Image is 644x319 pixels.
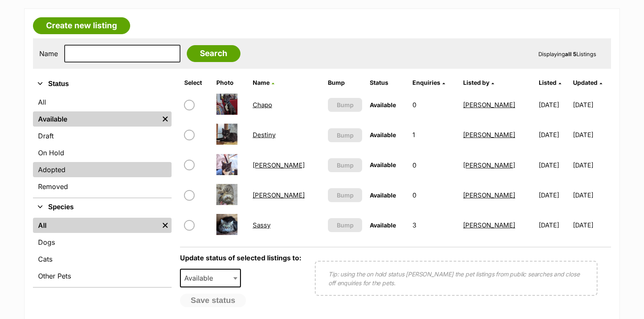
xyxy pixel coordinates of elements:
[370,131,396,138] span: Available
[33,235,172,250] a: Dogs
[565,51,576,57] strong: all 5
[33,145,172,160] a: On Hold
[33,93,172,197] div: Status
[253,221,270,229] a: Sassy
[159,218,172,233] a: Remove filter
[370,222,396,229] span: Available
[328,188,362,202] button: Bump
[539,79,557,86] span: Listed
[33,95,172,110] a: All
[33,216,172,287] div: Species
[573,211,610,240] td: [DATE]
[370,161,396,168] span: Available
[573,79,602,86] a: Updated
[328,98,362,112] button: Bump
[180,254,301,262] label: Update status of selected listings to:
[573,151,610,180] td: [DATE]
[573,181,610,210] td: [DATE]
[33,179,172,194] a: Removed
[412,79,445,86] a: Enquiries
[253,191,305,199] a: [PERSON_NAME]
[33,111,159,127] a: Available
[253,79,274,86] a: Name
[535,90,573,119] td: [DATE]
[366,76,408,89] th: Status
[33,128,172,143] a: Draft
[539,79,561,86] a: Listed
[33,268,172,284] a: Other Pets
[253,79,270,86] span: Name
[573,79,598,86] span: Updated
[463,79,494,86] a: Listed by
[409,181,459,210] td: 0
[180,294,246,307] button: Save status
[535,211,573,240] td: [DATE]
[213,76,248,89] th: Photo
[159,111,172,127] a: Remove filter
[33,162,172,177] a: Adopted
[181,76,212,89] th: Select
[33,17,130,34] a: Create new listing
[328,158,362,172] button: Bump
[253,161,305,169] a: [PERSON_NAME]
[409,90,459,119] td: 0
[325,76,366,89] th: Bump
[463,79,489,86] span: Listed by
[253,101,272,109] a: Chapo
[409,120,459,149] td: 1
[409,151,459,180] td: 0
[535,120,573,149] td: [DATE]
[463,191,515,199] a: [PERSON_NAME]
[328,218,362,232] button: Bump
[180,269,241,287] span: Available
[573,120,610,149] td: [DATE]
[463,161,515,169] a: [PERSON_NAME]
[328,128,362,142] button: Bump
[328,270,584,287] p: Tip: using the on hold status [PERSON_NAME] the pet listings from public searches and close off e...
[253,131,276,139] a: Destiny
[538,51,596,57] span: Displaying Listings
[181,272,221,284] span: Available
[409,211,459,240] td: 3
[463,101,515,109] a: [PERSON_NAME]
[39,50,58,57] label: Name
[337,161,354,170] span: Bump
[370,192,396,199] span: Available
[535,151,573,180] td: [DATE]
[33,218,159,233] a: All
[337,131,354,140] span: Bump
[463,131,515,139] a: [PERSON_NAME]
[337,191,354,200] span: Bump
[412,79,440,86] span: translation missing: en.admin.listings.index.attributes.enquiries
[337,100,354,109] span: Bump
[216,214,237,235] img: Sassy
[370,101,396,108] span: Available
[187,45,240,62] input: Search
[216,124,237,145] img: Destiny
[337,221,354,230] span: Bump
[33,251,172,267] a: Cats
[33,202,172,213] button: Species
[535,181,573,210] td: [DATE]
[33,78,172,89] button: Status
[573,90,610,119] td: [DATE]
[216,154,237,175] img: Lionel
[463,221,515,229] a: [PERSON_NAME]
